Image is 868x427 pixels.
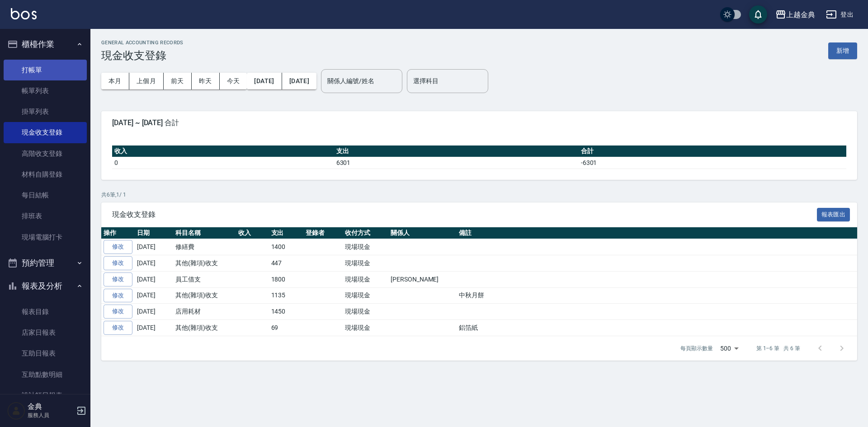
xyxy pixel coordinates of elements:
h3: 現金收支登錄 [101,49,184,62]
td: [DATE] [135,304,173,320]
th: 科目名稱 [173,227,236,239]
button: 上越金典 [772,5,819,24]
p: 第 1–6 筆 共 6 筆 [756,344,800,352]
td: 鋁箔紙 [457,320,857,336]
td: [DATE] [135,255,173,272]
th: 關係人 [388,227,457,239]
a: 排班表 [4,206,87,226]
a: 設計師日報表 [4,385,87,406]
td: 現場現金 [343,255,388,272]
td: [DATE] [135,287,173,304]
td: 現場現金 [343,304,388,320]
th: 日期 [135,227,173,239]
button: 登出 [822,6,857,23]
th: 備註 [457,227,857,239]
th: 支出 [269,227,304,239]
button: 本月 [101,73,129,89]
a: 現場電腦打卡 [4,227,87,248]
td: [DATE] [135,320,173,336]
img: Logo [11,8,37,19]
a: 修改 [104,240,132,254]
a: 修改 [104,256,132,270]
td: 69 [269,320,304,336]
td: 現場現金 [343,271,388,287]
button: 櫃檯作業 [4,33,87,56]
td: [DATE] [135,239,173,255]
a: 掛單列表 [4,101,87,122]
span: [DATE] ~ [DATE] 合計 [112,118,846,127]
button: save [749,5,767,23]
p: 共 6 筆, 1 / 1 [101,191,857,199]
th: 收付方式 [343,227,388,239]
a: 每日結帳 [4,185,87,206]
a: 報表目錄 [4,301,87,322]
th: 合計 [579,145,846,157]
a: 修改 [104,321,132,335]
button: 新增 [828,42,857,59]
td: [PERSON_NAME] [388,271,457,287]
h2: GENERAL ACCOUNTING RECORDS [101,40,184,46]
p: 服務人員 [28,411,74,419]
button: 報表匯出 [817,208,850,222]
a: 現金收支登錄 [4,122,87,143]
button: 今天 [220,73,247,89]
span: 現金收支登錄 [112,210,817,219]
a: 帳單列表 [4,80,87,101]
td: 1800 [269,271,304,287]
td: [DATE] [135,271,173,287]
td: 現場現金 [343,239,388,255]
th: 收入 [112,145,334,157]
td: 1135 [269,287,304,304]
button: [DATE] [282,73,316,89]
h5: 金典 [28,402,74,411]
a: 互助日報表 [4,343,87,364]
p: 每頁顯示數量 [680,344,713,352]
a: 材料自購登錄 [4,164,87,185]
a: 店家日報表 [4,322,87,343]
button: 報表及分析 [4,274,87,298]
td: 其他(雜項)收支 [173,287,236,304]
th: 收入 [236,227,269,239]
a: 新增 [828,46,857,55]
button: [DATE] [247,73,282,89]
td: 0 [112,157,334,169]
button: 預約管理 [4,251,87,275]
a: 報表匯出 [817,210,850,218]
button: 昨天 [192,73,220,89]
div: 500 [717,336,742,361]
td: 中秋月餅 [457,287,857,304]
th: 支出 [334,145,579,157]
th: 登錄者 [303,227,343,239]
td: 447 [269,255,304,272]
td: 員工借支 [173,271,236,287]
a: 修改 [104,272,132,286]
a: 修改 [104,289,132,303]
td: 修繕費 [173,239,236,255]
a: 打帳單 [4,60,87,80]
td: 1400 [269,239,304,255]
a: 高階收支登錄 [4,143,87,164]
td: -6301 [579,157,846,169]
a: 修改 [104,305,132,319]
button: 上個月 [129,73,164,89]
td: 現場現金 [343,320,388,336]
div: 上越金典 [786,9,815,20]
td: 其他(雜項)收支 [173,255,236,272]
th: 操作 [101,227,135,239]
td: 店用耗材 [173,304,236,320]
img: Person [7,402,25,420]
button: 前天 [164,73,192,89]
td: 其他(雜項)收支 [173,320,236,336]
a: 互助點數明細 [4,364,87,385]
td: 6301 [334,157,579,169]
td: 現場現金 [343,287,388,304]
td: 1450 [269,304,304,320]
